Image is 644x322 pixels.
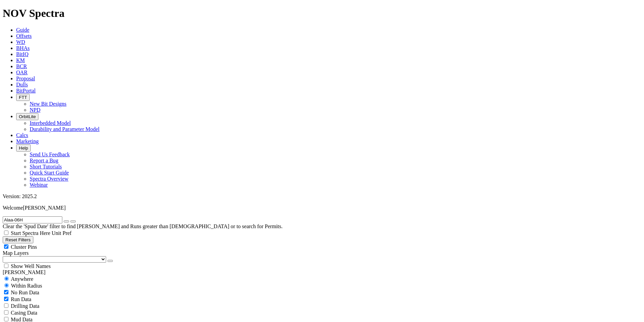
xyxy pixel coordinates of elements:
[16,39,25,45] a: WD
[3,223,283,229] span: Clear the 'Spud Date' filter to find [PERSON_NAME] and Runs greater than [DEMOGRAPHIC_DATA] or to...
[16,132,28,138] a: Calcs
[30,170,69,176] a: Quick Start Guide
[30,152,70,157] a: Send Us Feedback
[11,290,39,295] span: No Run Data
[23,205,66,211] span: [PERSON_NAME]
[30,120,71,126] a: Interbedded Model
[16,45,30,51] a: BHAs
[11,276,33,282] span: Anywhere
[30,158,58,163] a: Report a Bug
[3,193,641,199] div: Version: 2025.2
[16,33,32,39] a: Offsets
[11,244,37,250] span: Cluster Pins
[16,82,28,87] a: Dulls
[11,296,31,302] span: Run Data
[11,303,39,309] span: Drilling Data
[16,51,28,57] a: BitIQ
[16,70,28,75] a: OAR
[30,164,62,169] a: Short Tutorials
[3,7,641,20] h1: NOV Spectra
[19,95,27,100] span: FTT
[3,250,29,256] span: Map Layers
[30,107,40,113] a: NPD
[16,76,35,81] a: Proposal
[30,126,100,132] a: Durability and Parameter Model
[19,145,28,151] span: Help
[16,63,27,69] a: BCR
[16,94,30,101] button: FTT
[30,182,48,188] a: Webinar
[3,236,33,243] button: Reset Filters
[16,144,31,152] button: Help
[52,230,71,236] span: Unit Pref
[11,263,51,269] span: Show Well Names
[11,310,37,316] span: Casing Data
[16,27,29,33] a: Guide
[11,283,42,289] span: Within Radius
[30,176,68,182] a: Spectra Overview
[16,88,36,93] a: BitPortal
[3,269,641,275] div: [PERSON_NAME]
[16,113,38,120] button: OrbitLite
[4,231,8,235] input: Start Spectra Here
[11,230,50,236] span: Start Spectra Here
[16,138,39,144] a: Marketing
[3,205,641,211] p: Welcome
[30,101,66,107] a: New Bit Designs
[19,114,36,119] span: OrbitLite
[16,57,25,63] a: KM
[3,216,62,223] input: Search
